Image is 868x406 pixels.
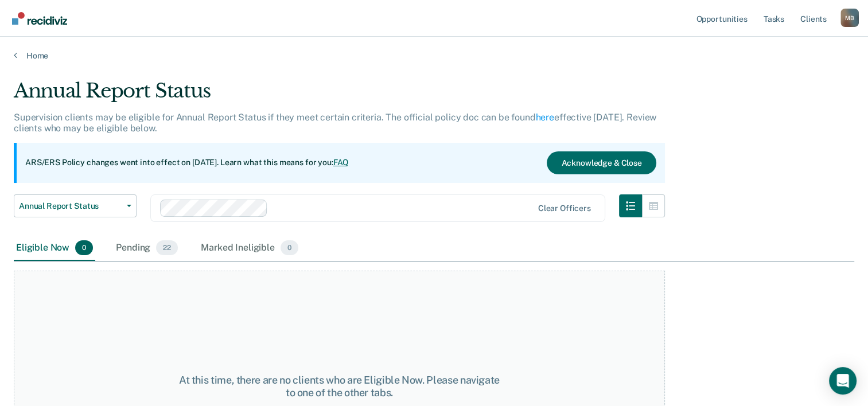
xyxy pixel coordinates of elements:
[281,240,298,255] span: 0
[14,112,656,134] p: Supervision clients may be eligible for Annual Report Status if they meet certain criteria. The o...
[14,194,137,217] button: Annual Report Status
[19,201,122,211] span: Annual Report Status
[177,374,501,399] div: At this time, there are no clients who are Eligible Now. Please navigate to one of the other tabs.
[14,50,854,61] a: Home
[538,204,591,213] div: Clear officers
[536,112,554,123] a: here
[12,12,67,25] img: Recidiviz
[14,79,665,112] div: Annual Report Status
[198,236,301,261] div: Marked Ineligible0
[25,157,349,169] p: ARS/ERS Policy changes went into effect on [DATE]. Learn what this means for you:
[840,9,859,27] div: M B
[333,158,349,167] a: FAQ
[75,240,93,255] span: 0
[14,236,95,261] div: Eligible Now0
[547,151,656,174] button: Acknowledge & Close
[829,367,857,395] div: Open Intercom Messenger
[114,236,180,261] div: Pending22
[156,240,178,255] span: 22
[840,9,859,27] button: Profile dropdown button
